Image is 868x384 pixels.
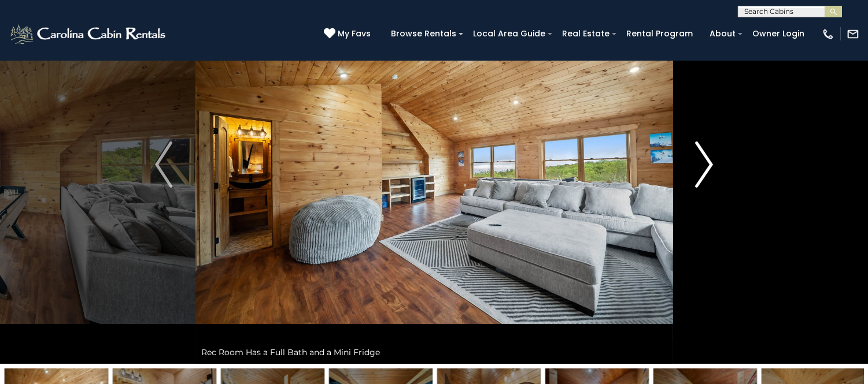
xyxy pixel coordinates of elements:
[747,25,810,43] a: Owner Login
[338,28,371,40] span: My Favs
[467,25,551,43] a: Local Area Guide
[195,341,673,364] div: Rec Room Has a Full Bath and a Mini Fridge
[556,25,615,43] a: Real Estate
[385,25,462,43] a: Browse Rentals
[847,28,859,40] img: mail-regular-white.png
[324,28,374,40] a: My Favs
[696,141,713,188] img: arrow
[704,25,741,43] a: About
[9,23,169,46] img: White-1-2.png
[620,25,699,43] a: Rental Program
[822,28,834,40] img: phone-regular-white.png
[155,141,172,188] img: arrow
